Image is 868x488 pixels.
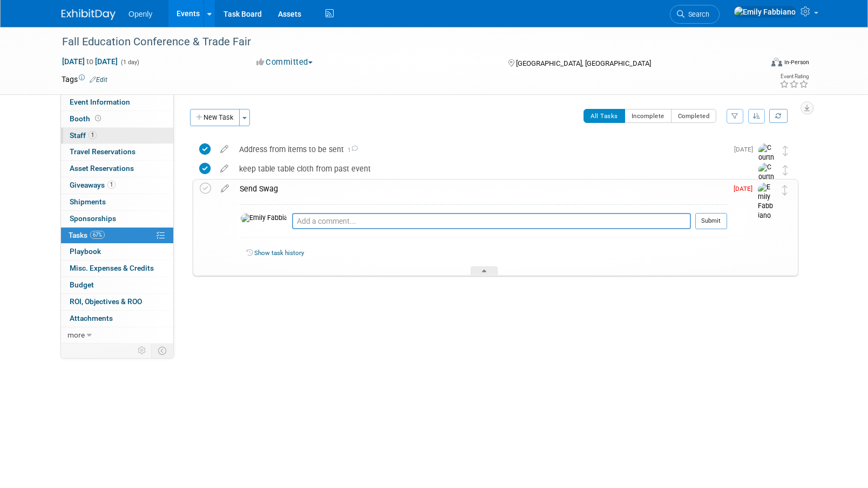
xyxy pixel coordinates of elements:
[61,94,173,111] a: Event Information
[70,264,154,272] span: Misc. Expenses & Credits
[695,213,727,229] button: Submit
[684,10,709,18] span: Search
[783,165,788,175] i: Move task
[253,57,317,68] button: Committed
[254,249,304,257] a: Show task history
[234,160,737,178] div: keep table table cloth from past event
[771,58,782,66] img: Format-Inperson.png
[107,181,116,189] span: 1
[61,244,173,260] a: Playbook
[61,128,173,144] a: Staff1
[734,185,758,193] span: [DATE]
[61,177,173,194] a: Giveaways1
[93,114,103,122] span: Booth not reserved yet
[783,146,788,156] i: Move task
[758,143,775,191] img: Courtney Patterson
[241,214,287,223] img: Emily Fabbiano
[70,247,101,256] span: Playbook
[128,10,152,18] span: Openly
[584,109,625,123] button: All Tasks
[190,109,240,126] button: New Task
[70,98,130,106] span: Event Information
[70,197,106,206] span: Shipments
[69,231,105,239] span: Tasks
[70,297,142,306] span: ROI, Objectives & ROO
[70,131,97,140] span: Staff
[784,58,809,66] div: In-Person
[61,194,173,210] a: Shipments
[734,6,796,18] img: Emily Fabbiano
[61,144,173,160] a: Travel Reservations
[769,109,788,123] a: Refresh
[758,183,774,221] img: Emily Fabbiano
[70,181,116,189] span: Giveaways
[734,146,758,153] span: [DATE]
[758,163,775,210] img: Courtney Patterson
[61,294,173,310] a: ROI, Objectives & ROO
[58,32,745,52] div: Fall Education Conference & Trade Fair
[61,311,173,327] a: Attachments
[782,185,788,195] i: Move task
[61,277,173,293] a: Budget
[625,109,672,123] button: Incomplete
[62,9,116,20] img: ExhibitDay
[779,74,809,79] div: Event Rating
[70,280,94,289] span: Budget
[234,140,728,159] div: Address from items to be sent
[344,147,358,154] span: 1
[234,180,727,198] div: Send Swag
[61,327,173,343] a: more
[671,109,717,123] button: Completed
[67,331,85,339] span: more
[70,314,113,322] span: Attachments
[516,59,651,67] span: [GEOGRAPHIC_DATA], [GEOGRAPHIC_DATA]
[70,147,135,156] span: Travel Reservations
[90,231,105,239] span: 67%
[215,164,234,174] a: edit
[133,343,152,358] td: Personalize Event Tab Strip
[62,57,118,66] span: [DATE] [DATE]
[215,184,234,194] a: edit
[61,211,173,227] a: Sponsorships
[152,343,174,358] td: Toggle Event Tabs
[85,57,95,66] span: to
[120,59,139,66] span: (1 day)
[61,111,173,127] a: Booth
[62,74,107,85] td: Tags
[61,260,173,277] a: Misc. Expenses & Credits
[61,161,173,177] a: Asset Reservations
[90,76,107,84] a: Edit
[215,145,234,154] a: edit
[70,114,103,123] span: Booth
[89,131,97,139] span: 1
[70,164,134,173] span: Asset Reservations
[61,228,173,244] a: Tasks67%
[670,5,720,24] a: Search
[70,214,116,223] span: Sponsorships
[698,56,809,72] div: Event Format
